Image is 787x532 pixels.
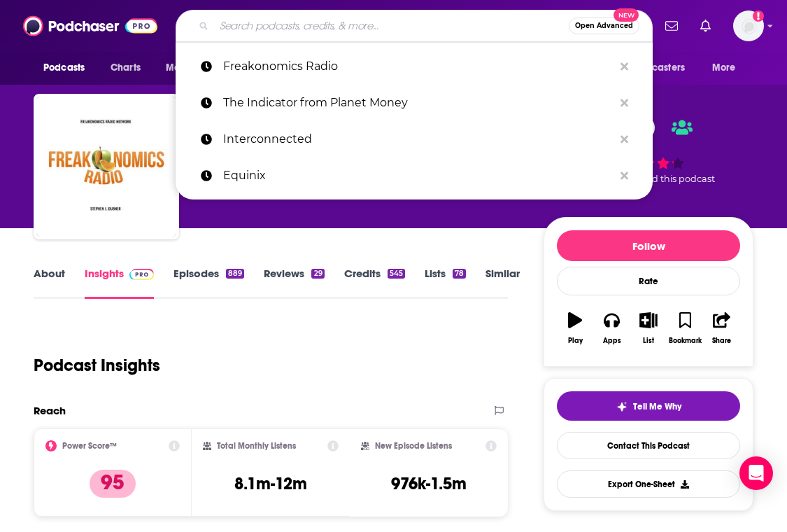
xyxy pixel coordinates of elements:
[660,14,683,38] a: Show notifications dropdown
[702,55,753,81] button: open menu
[176,121,653,157] a: Interconnected
[311,269,324,279] div: 29
[712,58,736,78] span: More
[176,48,653,85] a: Freakonomics Radio
[173,267,244,299] a: Episodes889
[593,303,630,353] button: Apps
[388,269,405,279] div: 545
[166,58,215,78] span: Monitoring
[111,58,141,78] span: Charts
[557,391,740,421] button: tell me why sparkleTell Me Why
[34,267,65,299] a: About
[264,267,324,299] a: Reviews29
[62,441,117,451] h2: Power Score™
[391,473,467,494] h3: 976k-1.5m
[223,157,614,194] p: Equinix
[695,14,716,38] a: Show notifications dropdown
[603,337,621,345] div: Apps
[667,303,703,353] button: Bookmark
[575,22,633,29] span: Open Advanced
[704,303,740,353] button: Share
[156,55,234,81] button: open menu
[616,401,628,412] img: tell me why sparkle
[634,174,715,184] span: rated this podcast
[753,10,764,22] svg: Add a profile image
[101,55,149,81] a: Charts
[739,456,773,490] div: Open Intercom Messenger
[425,267,466,299] a: Lists78
[23,13,157,39] img: Podchaser - Follow, Share and Rate Podcasts
[34,355,160,376] h1: Podcast Insights
[214,15,569,37] input: Search podcasts, credits, & more...
[344,267,405,299] a: Credits545
[217,441,296,451] h2: Total Monthly Listens
[176,10,653,42] div: Search podcasts, credits, & more...
[85,267,154,299] a: InsightsPodchaser Pro
[712,337,731,345] div: Share
[43,58,85,78] span: Podcasts
[129,269,154,280] img: Podchaser Pro
[569,17,639,34] button: Open AdvancedNew
[90,470,136,498] p: 95
[614,8,639,22] span: New
[733,10,764,41] button: Show profile menu
[176,157,653,194] a: Equinix
[733,10,764,41] span: Logged in as abbie.hatfield
[485,267,520,299] a: Similar
[36,97,176,237] img: Freakonomics Radio
[633,401,681,412] span: Tell Me Why
[234,473,307,494] h3: 8.1m-12m
[375,441,452,451] h2: New Episode Listens
[223,48,614,85] p: Freakonomics Radio
[226,269,244,279] div: 889
[733,10,764,41] img: User Profile
[223,85,614,121] p: The Indicator from Planet Money
[557,267,740,295] div: Rate
[557,470,740,498] button: Export One-Sheet
[630,303,667,353] button: List
[557,230,740,261] button: Follow
[557,432,740,459] a: Contact This Podcast
[176,85,653,121] a: The Indicator from Planet Money
[669,337,702,345] div: Bookmark
[453,269,466,279] div: 78
[568,337,583,345] div: Play
[34,404,66,417] h2: Reach
[643,337,654,345] div: List
[609,55,705,81] button: open menu
[557,303,593,353] button: Play
[34,55,103,81] button: open menu
[223,121,614,157] p: Interconnected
